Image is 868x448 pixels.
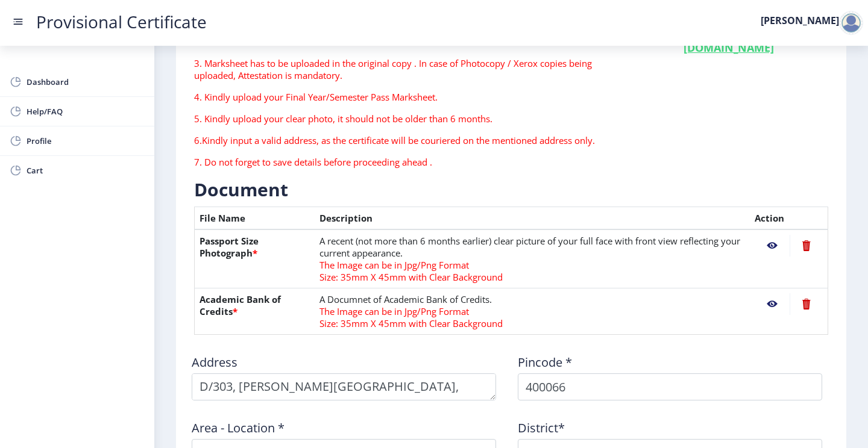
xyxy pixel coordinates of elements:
[790,293,823,315] nb-action: Delete File
[194,57,611,81] p: 3. Marksheet has to be uploaded in the original copy . In case of Photocopy / Xerox copies being ...
[750,207,828,230] th: Action
[319,259,469,271] span: The Image can be in Jpg/Png Format
[27,75,145,89] span: Dashboard
[755,293,790,315] nb-action: View File
[315,288,750,335] td: A Documnet of Academic Bank of Credits.
[790,235,823,257] nb-action: Delete File
[27,163,145,178] span: Cart
[194,134,611,146] p: 6.Kindly input a valid address, as the certificate will be couriered on the mentioned address only.
[755,235,790,257] nb-action: View File
[195,207,315,230] th: File Name
[27,104,145,119] span: Help/FAQ
[194,156,611,168] p: 7. Do not forget to save details before proceeding ahead .
[24,16,219,28] a: Provisional Certificate
[194,91,611,103] p: 4. Kindly upload your Final Year/Semester Pass Marksheet.
[315,229,750,288] td: A recent (not more than 6 months earlier) clear picture of your full face with front view reflect...
[192,356,237,369] label: Address
[27,134,145,148] span: Profile
[195,288,315,335] th: Academic Bank of Credits
[315,207,750,230] th: Description
[194,178,828,202] h3: Document
[192,422,285,434] label: Area - Location *
[319,317,503,329] span: Size: 35mm X 45mm with Clear Background
[194,113,611,125] p: 5. Kindly upload your clear photo, it should not be older than 6 months.
[518,422,565,434] label: District*
[195,229,315,288] th: Passport Size Photograph
[518,373,822,400] input: Pincode
[319,271,503,283] span: Size: 35mm X 45mm with Clear Background
[518,356,572,369] label: Pincode *
[761,16,839,25] label: [PERSON_NAME]
[319,305,469,317] span: The Image can be in Jpg/Png Format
